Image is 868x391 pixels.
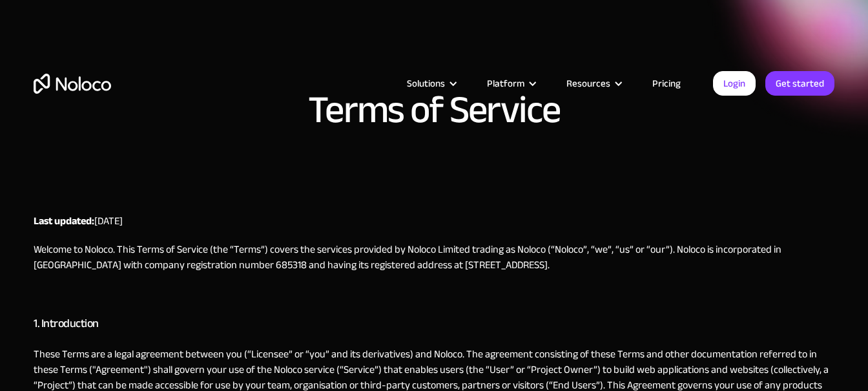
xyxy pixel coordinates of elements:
h3: 1. Introduction [34,314,834,333]
strong: Last updated: [34,211,94,231]
div: Resources [566,75,610,92]
a: Get started [765,71,834,96]
p: ‍ [34,286,834,301]
div: Solutions [391,75,471,92]
div: Platform [487,75,524,92]
div: Platform [471,75,550,92]
div: Resources [550,75,636,92]
a: Login [713,71,756,96]
a: Pricing [636,75,697,92]
p: Welcome to Noloco. This Terms of Service (the “Terms”) covers the services provided by Noloco Lim... [34,242,834,273]
a: home [34,74,111,94]
p: [DATE] [34,213,834,229]
div: Solutions [407,75,445,92]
